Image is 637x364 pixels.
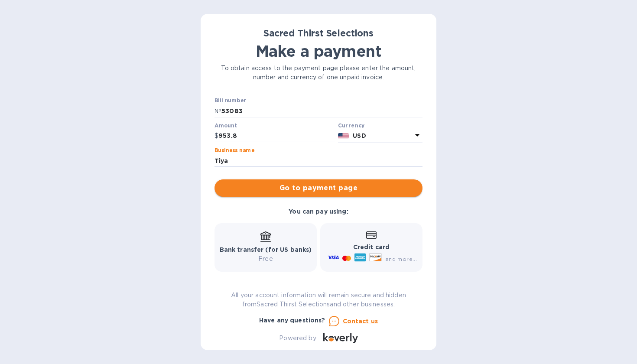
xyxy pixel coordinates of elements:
[218,130,335,143] input: 0.00
[214,98,246,104] label: Bill number
[221,183,416,193] span: Go to payment page
[214,154,422,167] input: Enter business name
[385,256,417,262] span: and more...
[353,132,366,139] b: USD
[214,148,254,153] label: Business name
[353,244,390,250] b: Credit card
[279,334,316,343] p: Powered by
[214,107,221,116] p: №
[221,104,422,117] input: Enter bill number
[220,254,312,263] p: Free
[338,133,350,139] img: USD
[214,123,237,128] label: Amount
[220,246,312,253] b: Bank transfer (for US banks)
[214,64,422,82] p: To obtain access to the payment page please enter the amount, number and currency of one unpaid i...
[259,317,325,324] b: Have any questions?
[289,208,348,215] b: You can pay using:
[214,42,422,60] h1: Make a payment
[214,179,422,197] button: Go to payment page
[343,318,378,325] u: Contact us
[338,122,365,129] b: Currency
[214,131,218,140] p: $
[214,291,422,309] p: All your account information will remain secure and hidden from Sacred Thirst Selections and othe...
[263,28,374,39] b: Sacred Thirst Selections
